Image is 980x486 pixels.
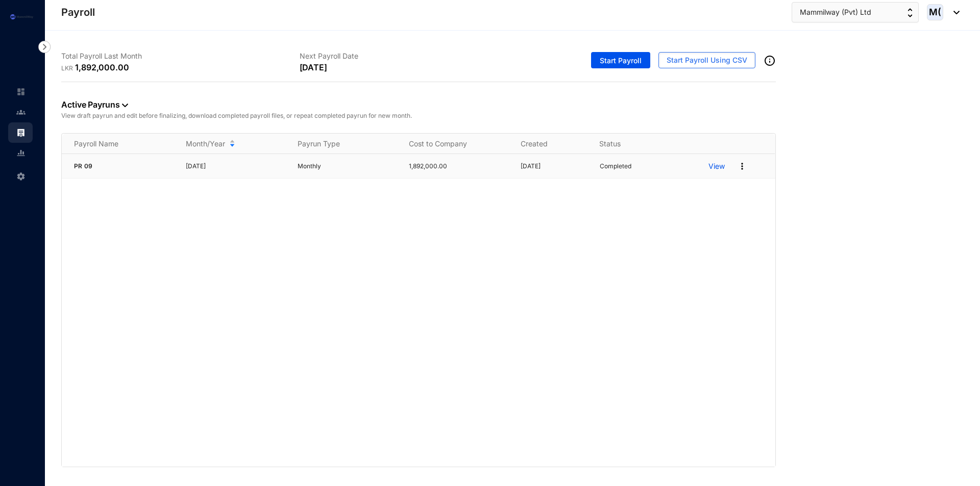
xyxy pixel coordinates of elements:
[300,61,327,73] p: [DATE]
[764,55,776,67] img: info-outined.c2a0bb1115a2853c7f4cb4062ec879bc.svg
[8,82,33,102] li: Home
[62,134,174,154] th: Payroll Name
[8,102,33,122] li: Contacts
[300,51,538,61] p: Next Payroll Date
[800,7,871,18] span: Mammilway (Pvt) Ltd
[667,55,747,65] span: Start Payroll Using CSV
[8,143,33,163] li: Reports
[285,134,397,154] th: Payrun Type
[38,41,51,53] img: nav-icon-right.af6afadce00d159da59955279c43614e.svg
[908,8,913,17] img: up-down-arrow.74152d26bf9780fbf563ca9c90304185.svg
[122,104,128,107] img: dropdown-black.8e83cc76930a90b1a4fdb6d089b7bf3a.svg
[397,134,508,154] th: Cost to Company
[186,139,225,149] span: Month/Year
[16,128,26,137] img: payroll.289672236c54bbec4828.svg
[61,51,300,61] p: Total Payroll Last Month
[600,161,631,171] p: Completed
[10,14,33,19] img: logo
[508,134,587,154] th: Created
[600,56,642,66] span: Start Payroll
[737,161,747,171] img: more.27664ee4a8faa814348e188645a3c1fc.svg
[74,162,92,170] span: PR 09
[16,108,26,117] img: people-unselected.118708e94b43a90eceab.svg
[298,161,397,171] p: Monthly
[61,5,95,19] p: Payroll
[708,161,725,171] a: View
[8,122,33,143] li: Payroll
[792,2,919,22] button: Mammilway (Pvt) Ltd
[16,172,26,181] img: settings-unselected.1febfda315e6e19643a1.svg
[16,87,26,96] img: home-unselected.a29eae3204392db15eaf.svg
[61,111,776,121] p: View draft payrun and edit before finalizing, download completed payroll files, or repeat complet...
[75,61,129,73] p: 1,892,000.00
[587,134,696,154] th: Status
[948,11,960,14] img: dropdown-black.8e83cc76930a90b1a4fdb6d089b7bf3a.svg
[61,63,75,73] p: LKR
[591,52,650,68] button: Start Payroll
[186,161,285,171] p: [DATE]
[61,99,128,110] a: Active Payruns
[16,148,26,158] img: report-unselected.e6a6b4230fc7da01f883.svg
[929,8,941,17] span: M(
[521,161,587,171] p: [DATE]
[658,52,755,68] button: Start Payroll Using CSV
[409,161,508,171] p: 1,892,000.00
